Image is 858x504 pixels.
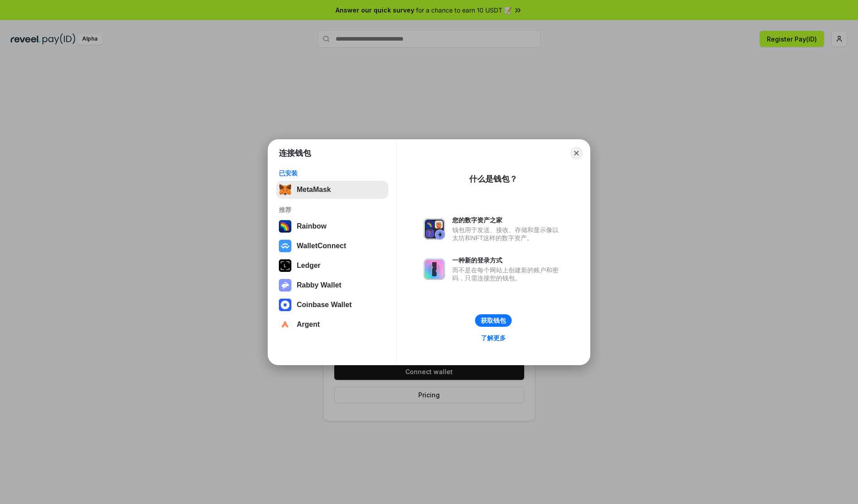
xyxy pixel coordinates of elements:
[276,316,388,333] button: Argent
[424,258,445,280] img: svg+xml,%3Csvg%20xmlns%3D%22http%3A%2F%2Fwww.w3.org%2F2000%2Fsvg%22%20fill%3D%22none%22%20viewBox...
[297,242,346,250] div: WalletConnect
[297,262,320,270] div: Ledger
[481,334,506,342] div: 了解更多
[279,279,291,292] img: svg+xml,%3Csvg%20xmlns%3D%22http%3A%2F%2Fwww.w3.org%2F2000%2Fsvg%22%20fill%3D%22none%22%20viewBox...
[452,226,563,242] div: 钱包用于发送、接收、存储和显示像以太坊和NFT这样的数字资产。
[297,281,341,289] div: Rabby Wallet
[297,186,331,194] div: MetaMask
[570,147,583,159] button: Close
[452,256,563,264] div: 一种新的登录方式
[276,181,388,199] button: MetaMask
[452,216,563,224] div: 您的数字资产之家
[276,296,388,314] button: Coinbase Wallet
[424,218,445,240] img: svg+xml,%3Csvg%20xmlns%3D%22http%3A%2F%2Fwww.w3.org%2F2000%2Fsvg%22%20fill%3D%22none%22%20viewBox...
[279,259,291,272] img: svg+xml,%3Csvg%20xmlns%3D%22http%3A%2F%2Fwww.w3.org%2F2000%2Fsvg%22%20width%3D%2228%22%20height%3...
[279,206,386,214] div: 推荐
[297,301,352,309] div: Coinbase Wallet
[481,317,506,325] div: 获取钱包
[279,240,291,252] img: svg+xml,%3Csvg%20width%3D%2228%22%20height%3D%2228%22%20viewBox%3D%220%200%2028%2028%22%20fill%3D...
[469,174,517,184] div: 什么是钱包？
[475,332,511,344] a: 了解更多
[279,299,291,311] img: svg+xml,%3Csvg%20width%3D%2228%22%20height%3D%2228%22%20viewBox%3D%220%200%2028%2028%22%20fill%3D...
[279,169,386,177] div: 已安装
[452,266,563,282] div: 而不是在每个网站上创建新的账户和密码，只需连接您的钱包。
[279,318,291,331] img: svg+xml,%3Csvg%20width%3D%2228%22%20height%3D%2228%22%20viewBox%3D%220%200%2028%2028%22%20fill%3D...
[279,183,291,196] img: svg+xml,%3Csvg%20fill%3D%22none%22%20height%3D%2233%22%20viewBox%3D%220%200%2035%2033%22%20width%...
[276,276,388,294] button: Rabby Wallet
[276,237,388,255] button: WalletConnect
[297,222,327,230] div: Rainbow
[297,321,320,329] div: Argent
[279,220,291,233] img: svg+xml,%3Csvg%20width%3D%22120%22%20height%3D%22120%22%20viewBox%3D%220%200%20120%20120%22%20fil...
[276,257,388,275] button: Ledger
[475,314,512,327] button: 获取钱包
[276,217,388,235] button: Rainbow
[279,148,311,158] h1: 连接钱包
